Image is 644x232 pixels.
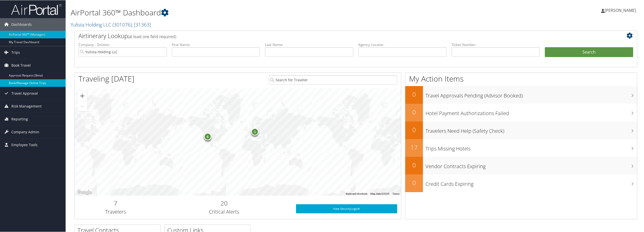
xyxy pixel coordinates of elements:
[78,73,135,84] h1: Traveling [DATE]
[405,139,637,157] a: 17Trips Missing Hotels
[425,142,637,152] h3: Trips Missing Hotels
[11,113,28,125] span: Reporting
[405,90,423,98] h2: 0
[405,125,423,134] h2: 0
[405,108,423,116] h2: 0
[128,34,176,39] span: (at least one field required)
[172,42,260,47] label: First Name:
[405,104,637,121] a: 0Hotel Payment Authorizations Failed
[132,21,151,28] span: , [ 31363 ]
[405,86,637,104] a: 0Travel Approvals Pending (Advisor Booked)
[77,101,87,111] button: Zoom out
[545,47,633,57] button: Search
[346,192,367,195] button: Keyboard shortcuts
[370,192,389,195] span: Map data ©2025
[392,192,399,195] a: Terms (opens in new tab)
[405,121,637,139] a: 0Travelers Need Help (Safety Check)
[265,42,353,47] label: Last Name:
[269,75,397,84] input: Search for Traveler
[78,31,586,40] h2: Airtinerary Lookup
[11,59,31,71] span: Book Travel
[11,100,42,112] span: Risk Management
[601,3,641,18] a: [PERSON_NAME]
[425,160,637,170] h3: Vendor Contracts Expiring
[76,189,93,195] img: Google
[113,21,132,28] span: ( 301076 )
[11,18,32,31] span: Dashboards
[78,42,167,47] label: Company - Division:
[425,178,637,187] h3: Credit Cards Expiring
[405,157,637,174] a: 0Vendor Contracts Expiring
[296,204,397,213] a: View SecurityLogic®
[11,3,62,15] img: airportal-logo.png
[11,125,39,138] span: Company Admin
[405,73,637,84] h1: My Action Items
[358,42,447,47] label: Agency Locator:
[425,107,637,117] h3: Hotel Payment Authorizations Failed
[76,189,93,195] a: Open this area in Google Maps (opens a new window)
[78,208,152,215] h3: Travelers
[405,143,423,151] h2: 17
[405,178,423,187] h2: 0
[452,42,540,47] label: Ticket Number:
[160,199,288,207] h2: 20
[71,7,451,18] h1: AirPortal 360™ Dashboard
[11,46,20,59] span: Trips
[78,199,152,207] h2: 7
[425,125,637,134] h3: Travelers Need Help (Safety Check)
[11,87,38,99] span: Travel Approval
[71,21,151,28] a: Yulista Holding LLC
[605,7,636,13] span: [PERSON_NAME]
[405,174,637,192] a: 0Credit Cards Expiring
[405,161,423,169] h2: 0
[160,208,288,215] h3: Critical Alerts
[251,128,259,135] div: 1
[77,91,87,101] button: Zoom in
[425,89,637,99] h3: Travel Approvals Pending (Advisor Booked)
[204,133,211,140] div: 6
[11,138,38,151] span: Employee Tools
